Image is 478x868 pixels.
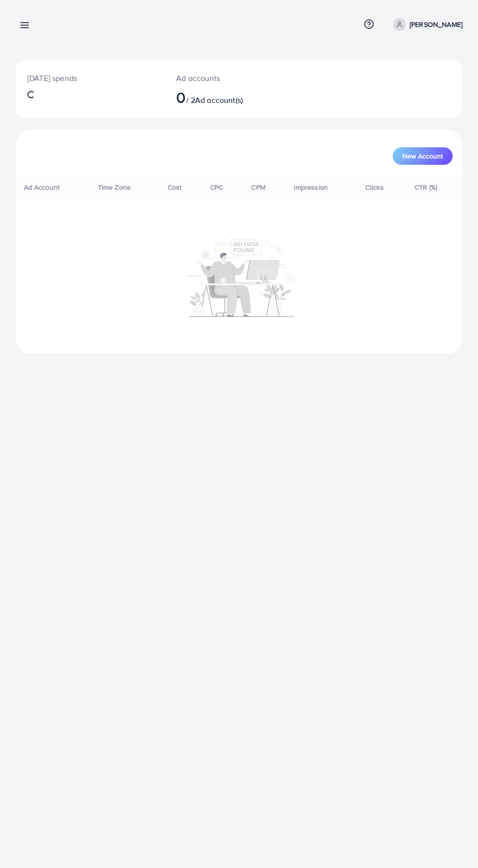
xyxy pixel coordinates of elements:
[402,153,443,159] span: New Account
[176,86,186,108] span: 0
[393,147,453,165] button: New Account
[176,72,264,84] p: Ad accounts
[176,88,264,106] h2: / 2
[410,19,462,30] p: [PERSON_NAME]
[27,72,153,84] p: [DATE] spends
[195,95,243,105] span: Ad account(s)
[389,18,462,31] a: [PERSON_NAME]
